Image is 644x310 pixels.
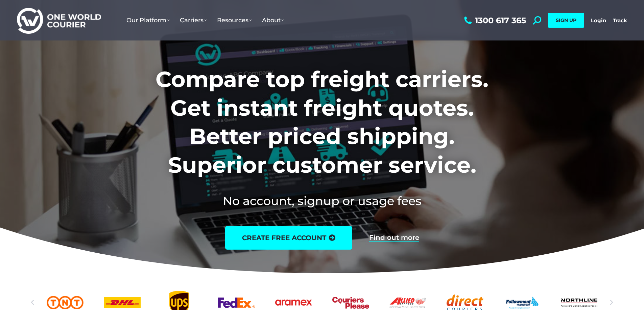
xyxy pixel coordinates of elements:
span: About [262,17,284,24]
a: Find out more [369,234,419,242]
span: Our Platform [126,17,170,24]
span: Carriers [180,17,207,24]
a: About [257,10,289,31]
h1: Compare top freight carriers. Get instant freight quotes. Better priced shipping. Superior custom... [111,65,533,179]
span: Resources [217,17,252,24]
h2: No account, signup or usage fees [111,193,533,209]
a: Login [591,17,606,24]
a: SIGN UP [548,13,584,28]
a: Carriers [175,10,212,31]
span: SIGN UP [556,17,576,23]
img: One World Courier [17,7,101,34]
a: create free account [225,226,352,250]
a: 1300 617 365 [462,16,526,25]
a: Our Platform [121,10,175,31]
a: Track [613,17,627,24]
a: Resources [212,10,257,31]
